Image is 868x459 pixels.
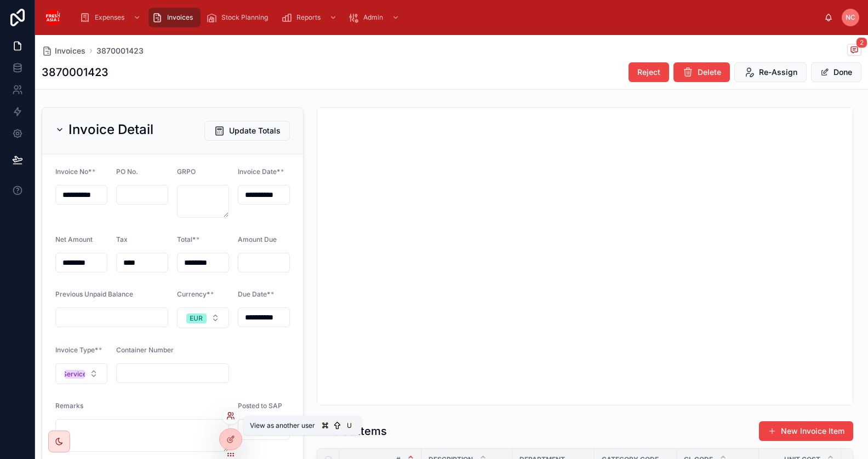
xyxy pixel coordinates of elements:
h1: 3870001423 [42,65,108,80]
a: Reports [278,8,342,27]
span: Invoices [167,13,193,22]
span: Previous Unpaid Balance [55,290,133,298]
span: Re-Assign [759,67,797,78]
span: Expenses [95,13,124,22]
h2: Invoice Detail [68,121,153,138]
span: U [345,421,353,430]
img: App logo [44,9,62,26]
span: Due Date* [238,290,270,298]
span: 2 [856,37,867,48]
span: Currency* [177,290,210,298]
a: Invoices [42,45,85,56]
a: Expenses [76,8,146,27]
iframe: pdf-iframe [317,108,853,405]
span: Delete [698,67,721,78]
button: Select Button [55,363,107,384]
span: Stock Planning [221,13,268,22]
span: GRPO [177,167,196,176]
button: Done [811,62,861,82]
button: New Invoice Item [759,421,853,441]
div: Service [62,370,87,379]
span: View as another user [250,421,315,430]
span: Invoice Date* [238,167,280,176]
span: Update Totals [229,125,281,136]
span: Remarks [55,402,83,410]
span: Admin [363,13,383,22]
button: Select Button [177,307,229,328]
span: Total* [177,235,196,243]
a: Admin [345,8,405,27]
a: Stock Planning [203,8,276,27]
span: NC [846,13,855,22]
div: EUR [190,313,203,323]
span: Reject [637,67,660,78]
span: Reports [296,13,321,22]
span: PO No. [116,167,138,176]
div: scrollable content [71,5,824,30]
span: Container Number [116,346,174,354]
button: 2 [847,44,861,57]
button: Delete [673,62,730,82]
button: Reject [629,62,669,82]
span: Tax [116,235,128,243]
span: Invoice No* [55,167,92,176]
span: Posted to SAP [238,402,282,410]
button: Re-Assign [734,62,807,82]
button: Update Totals [204,121,290,141]
a: Invoices [149,8,201,27]
span: Invoices [55,45,85,56]
span: Amount Due [238,235,277,243]
a: 3870001423 [96,45,144,56]
span: Invoice Type* [55,346,98,354]
span: Net Amount [55,235,93,243]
